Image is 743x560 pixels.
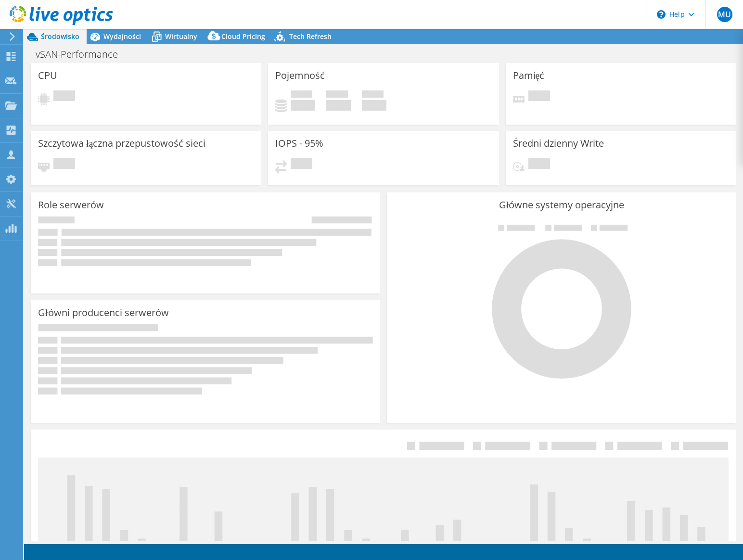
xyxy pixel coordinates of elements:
h3: Główni producenci serwerów [38,307,169,318]
h3: Szczytowa łączna przepustowość sieci [38,138,205,149]
h3: Role serwerów [38,200,104,210]
span: Wolne [326,90,348,100]
span: Łącznie [362,90,384,100]
h3: Pamięć [513,70,545,81]
h3: Główne systemy operacyjne [394,200,729,210]
span: Środowisko [41,32,79,41]
h1: vSAN-Performance [31,49,133,60]
span: Oczekuje [53,158,75,171]
span: Oczekuje [53,90,75,103]
h3: IOPS - 95% [275,138,323,149]
span: Oczekuje [528,90,550,103]
span: Użytkownik [291,90,312,100]
span: Wydajności [103,32,141,41]
span: MU [717,7,732,22]
span: Cloud Pricing [221,32,265,41]
span: Oczekuje [528,158,550,171]
span: Oczekuje [291,158,312,171]
h3: Średni dzienny Write [513,138,604,149]
svg: \n [657,10,666,19]
h4: 0 GiB [326,100,351,111]
h4: 0 GiB [362,100,386,111]
span: Wirtualny [165,32,197,41]
h3: Pojemność [275,70,325,81]
span: Tech Refresh [289,32,332,41]
h4: 0 GiB [291,100,315,111]
h3: CPU [38,70,57,81]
